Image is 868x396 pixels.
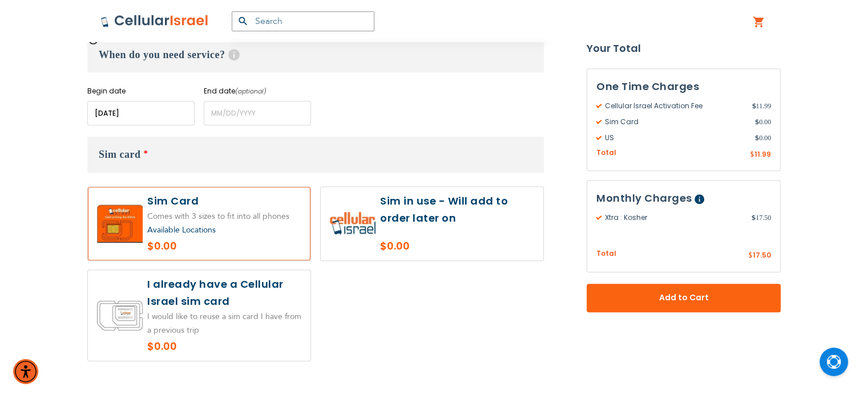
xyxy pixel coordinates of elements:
a: Available Locations [147,224,216,235]
input: MM/DD/YYYY [87,101,195,125]
span: Sim card [99,149,141,160]
span: $ [748,251,753,262]
span: $ [755,117,759,127]
span: $ [752,213,756,223]
label: Begin date [87,86,195,96]
strong: Your Total [587,40,781,57]
span: 11.99 [752,101,771,111]
span: US [596,133,755,143]
h3: One Time Charges [596,78,771,95]
span: Sim Card [596,117,755,127]
span: 0.00 [755,133,771,143]
button: Add to Cart [587,284,781,312]
span: $ [752,101,756,111]
span: Add to Cart [624,292,743,304]
span: Cellular Israel Activation Fee [596,101,752,111]
input: MM/DD/YYYY [204,101,311,125]
span: Monthly Charges [596,191,692,206]
span: Xtra : Kosher [596,213,752,223]
span: $ [755,133,759,143]
span: 17.50 [753,251,771,260]
span: 0.00 [755,117,771,127]
span: Help [228,49,240,60]
img: Cellular Israel Logo [100,14,209,28]
span: 17.50 [752,213,771,223]
input: Search [232,11,374,31]
div: Accessibility Menu [13,359,38,384]
label: End date [204,86,311,96]
h3: When do you need service? [87,37,544,72]
span: 11.99 [754,149,771,159]
span: Help [695,195,704,205]
span: $ [750,150,754,160]
span: Total [596,148,616,158]
span: Total [596,249,616,260]
i: (optional) [235,87,267,96]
